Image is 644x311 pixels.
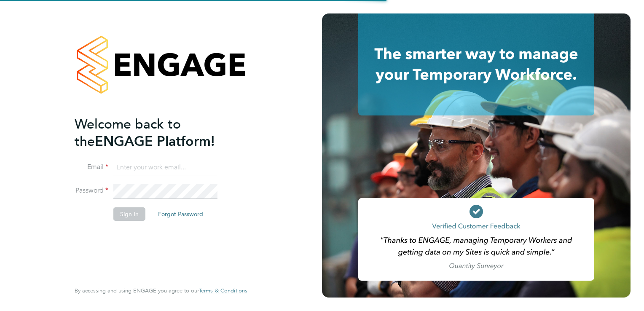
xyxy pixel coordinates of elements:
input: Enter your work email... [113,160,217,175]
button: Sign In [113,207,145,221]
span: Terms & Conditions [199,287,247,294]
h2: ENGAGE Platform! [75,115,239,150]
button: Forgot Password [151,207,210,221]
span: By accessing and using ENGAGE you agree to our [75,287,247,294]
label: Password [75,186,108,195]
label: Email [75,163,108,172]
a: Terms & Conditions [199,287,247,294]
span: Welcome back to the [75,116,181,150]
